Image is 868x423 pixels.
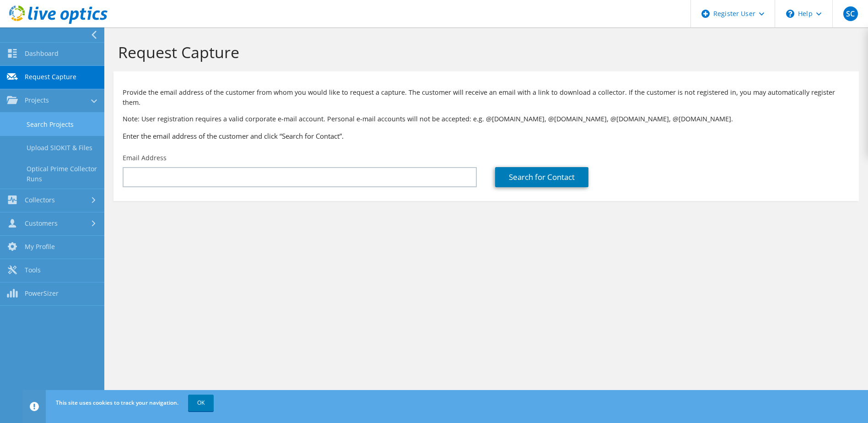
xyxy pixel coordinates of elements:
span: This site uses cookies to track your navigation. [56,399,178,407]
a: OK [188,395,214,411]
a: Search for Contact [495,167,588,187]
p: Provide the email address of the customer from whom you would like to request a capture. The cust... [123,87,850,108]
p: Note: User registration requires a valid corporate e-mail account. Personal e-mail accounts will ... [123,114,850,124]
svg: \n [786,10,794,18]
h3: Enter the email address of the customer and click “Search for Contact”. [123,131,850,141]
h1: Request Capture [118,43,850,62]
label: Email Address [123,153,167,163]
span: SC [843,6,858,21]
